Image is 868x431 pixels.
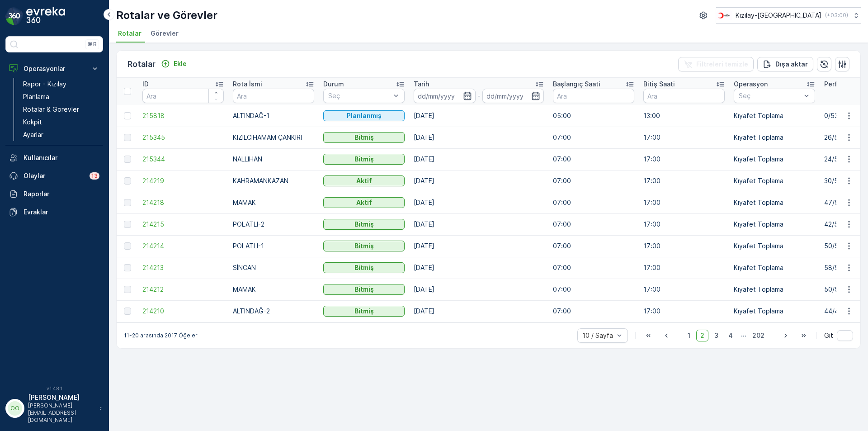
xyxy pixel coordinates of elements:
[739,91,801,100] p: Seç
[124,264,131,271] div: Toggle Row Selected
[142,111,224,120] a: 215818
[639,213,729,235] td: 17:00
[116,8,217,23] p: Rotalar ve Görevler
[323,154,405,165] button: Bitmiş
[639,148,729,170] td: 17:00
[28,393,95,402] p: [PERSON_NAME]
[5,7,24,25] img: logo
[548,105,639,127] td: 05:00
[19,90,103,103] a: Planlama
[124,308,131,315] div: Toggle Row Selected
[409,213,548,235] td: [DATE]
[548,170,639,192] td: 07:00
[825,12,848,19] p: ( +03:00 )
[548,300,639,322] td: 07:00
[233,80,262,89] p: Rota İsmi
[409,148,548,170] td: [DATE]
[716,10,732,20] img: k%C4%B1z%C4%B1lay.png
[414,80,429,89] p: Tarih
[729,279,820,300] td: Kıyafet Toplama
[354,263,374,272] p: Bitmiş
[684,330,694,341] span: 1
[548,257,639,279] td: 07:00
[323,80,344,89] p: Durum
[775,60,808,69] p: Dışa aktar
[5,60,103,78] button: Operasyonlar
[409,235,548,257] td: [DATE]
[19,103,103,116] a: Rotalar & Görevler
[553,80,600,89] p: Başlangıç Saati
[696,60,748,69] p: Filtreleri temizle
[639,235,729,257] td: 17:00
[142,133,224,142] a: 215345
[729,105,820,127] td: Kıyafet Toplama
[409,105,548,127] td: [DATE]
[729,192,820,213] td: Kıyafet Toplama
[639,279,729,300] td: 17:00
[323,262,405,273] button: Bitmiş
[24,64,85,73] p: Operasyonlar
[124,134,131,141] div: Toggle Row Selected
[323,284,405,295] button: Bitmiş
[356,176,372,185] p: Aktif
[5,185,103,203] a: Raporlar
[142,285,224,294] span: 214212
[142,242,224,251] a: 214214
[157,58,190,69] button: Ekle
[323,132,405,143] button: Bitmiş
[323,197,405,208] button: Aktif
[124,286,131,293] div: Toggle Row Selected
[548,213,639,235] td: 07:00
[124,221,131,228] div: Toggle Row Selected
[639,127,729,148] td: 17:00
[124,112,131,119] div: Toggle Row Selected
[741,330,746,341] p: ...
[127,58,156,71] p: Rotalar
[347,111,382,120] p: Planlanmış
[124,156,131,163] div: Toggle Row Selected
[26,7,65,25] img: logo_dark-DEwI_e13.png
[88,41,97,48] p: ⌘B
[710,330,722,341] span: 3
[5,393,103,424] button: OO[PERSON_NAME][PERSON_NAME][EMAIL_ADDRESS][DOMAIN_NAME]
[19,128,103,141] a: Ayarlar
[91,172,98,180] p: 13
[23,80,66,89] p: Rapor - Kızılay
[643,80,675,89] p: Bitiş Saati
[228,192,319,213] td: MAMAK
[228,300,319,322] td: ALTINDAĞ-2
[482,89,544,103] input: dd/mm/yyyy
[5,386,103,391] span: v 1.48.1
[5,167,103,185] a: Olaylar13
[548,192,639,213] td: 07:00
[729,257,820,279] td: Kıyafet Toplama
[142,198,224,207] a: 214218
[19,78,103,90] a: Rapor - Kızılay
[354,285,374,294] p: Bitmiş
[639,170,729,192] td: 17:00
[548,127,639,148] td: 07:00
[142,155,224,164] span: 215344
[678,57,754,71] button: Filtreleri temizle
[716,7,861,24] button: Kızılay-[GEOGRAPHIC_DATA](+03:00)
[24,171,84,180] p: Olaylar
[323,219,405,230] button: Bitmiş
[23,118,42,127] p: Kokpit
[824,331,833,340] span: Git
[729,213,820,235] td: Kıyafet Toplama
[323,241,405,251] button: Bitmiş
[142,307,224,316] a: 214210
[233,89,314,103] input: Ara
[19,116,103,128] a: Kokpit
[5,203,103,221] a: Evraklar
[328,91,391,100] p: Seç
[228,213,319,235] td: POLATLI-2
[729,170,820,192] td: Kıyafet Toplama
[639,192,729,213] td: 17:00
[228,148,319,170] td: NALLIHAN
